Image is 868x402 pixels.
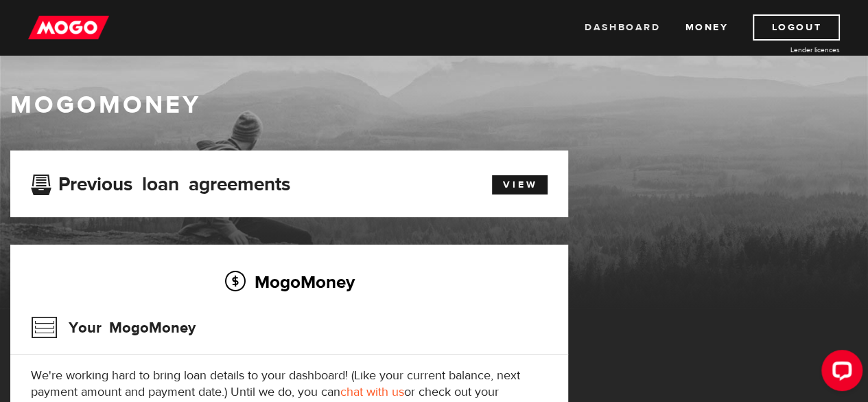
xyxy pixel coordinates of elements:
a: Logout [753,14,840,41]
a: Money [685,14,728,41]
a: chat with us [340,384,404,400]
a: Dashboard [585,14,660,41]
a: Lender licences [737,45,840,55]
h3: Your MogoMoney [31,310,196,346]
iframe: LiveChat chat widget [810,344,868,402]
a: View [492,175,548,194]
h1: MogoMoney [10,91,858,120]
h3: Previous loan agreements [31,173,290,191]
img: mogo_logo-11ee424be714fa7cbb0f0f49df9e16ec.png [28,14,109,41]
h2: MogoMoney [31,267,548,296]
